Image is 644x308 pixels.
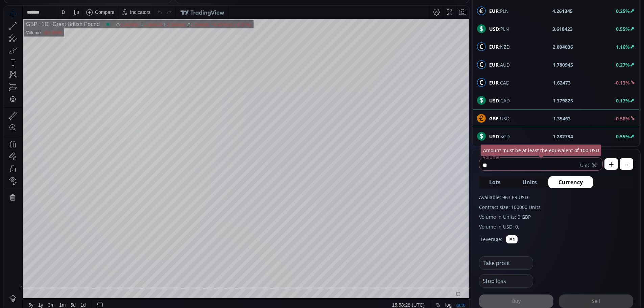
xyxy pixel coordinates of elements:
[183,17,187,22] div: C
[489,25,509,32] span: :PLN
[489,62,499,68] b: EUR
[34,297,39,302] div: 1y
[187,17,205,22] div: 1.354620
[91,4,111,9] div: Compare
[6,90,11,97] div: 
[22,16,33,22] div: GBP
[76,297,82,302] div: 1d
[44,297,50,302] div: 3m
[489,133,510,140] span: :SGD
[616,133,630,140] b: 0.55%
[553,79,571,86] b: 1.62473
[91,293,101,306] div: Go to
[160,17,163,22] div: L
[439,293,450,306] div: Toggle Log Scale
[140,17,158,22] div: 1.366120
[441,297,448,302] div: log
[489,8,499,14] b: EUR
[450,293,464,306] div: Toggle Auto Scale
[604,158,618,170] button: +
[479,213,633,220] label: Volume in Units: 0 GBP
[388,297,421,302] span: 15:58:28 (UTC)
[489,61,510,68] span: :AUD
[522,178,537,186] span: Units
[553,97,573,104] b: 1.379825
[620,158,633,170] button: -
[553,133,573,140] b: 1.282794
[163,17,181,22] div: 1.353420
[116,17,134,22] div: 1.362560
[479,176,511,188] button: Lots
[553,43,573,50] b: 2.004036
[101,16,107,22] div: Market open
[614,79,630,86] b: -0.13%
[429,293,439,306] div: Toggle Percentage
[386,293,423,306] button: 15:58:28 (UTC)
[489,43,510,50] span: :NZD
[512,176,547,188] button: Units
[616,62,630,68] b: 0.27%
[57,4,61,9] div: D
[489,7,509,15] span: :PLN
[112,17,116,22] div: O
[33,16,44,22] div: 1D
[479,223,633,230] label: Volume in USD: 0.
[489,178,501,186] span: Lots
[558,178,583,186] span: Currency
[44,16,96,22] div: Great British Pound
[616,8,630,14] b: 0.25%
[67,297,72,302] div: 5d
[489,26,499,32] b: USD
[126,4,147,9] div: Indicators
[489,44,499,50] b: EUR
[55,297,62,302] div: 1m
[16,277,19,286] div: Hide Drawings Toolbar
[489,97,499,104] b: USD
[548,176,593,188] button: Currency
[39,24,58,29] div: 181.699K
[552,7,573,15] b: 4.261345
[616,97,630,104] b: 0.17%
[479,194,633,201] label: Available: 963.69 USD
[489,133,499,140] b: USD
[481,236,502,243] label: Leverage:
[616,26,630,32] b: 0.55%
[489,97,510,104] span: :CAD
[22,24,37,29] div: Volume
[580,162,590,169] span: USD
[136,17,140,22] div: H
[452,297,461,302] div: auto
[616,44,630,50] b: 1.16%
[552,25,573,32] b: 3.618423
[24,297,29,302] div: 5y
[479,204,633,211] label: Contract size: 100000 Units
[207,17,247,22] div: −0.007820 (−0.57%)
[506,235,518,243] button: ✕1
[553,61,573,68] b: 1.780945
[489,79,509,86] span: :CAD
[489,79,499,86] b: EUR
[481,144,601,156] div: Amount must be at least the equivalent of 100 USD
